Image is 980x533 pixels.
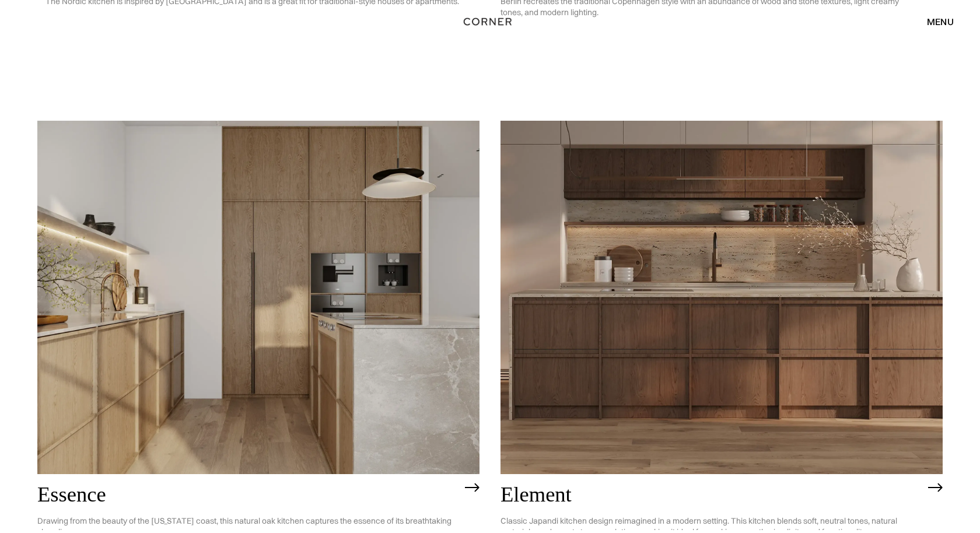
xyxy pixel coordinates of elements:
[915,12,954,31] div: menu
[450,14,530,29] a: home
[927,17,954,26] div: menu
[501,483,922,506] h2: Element
[37,483,459,506] h2: Essence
